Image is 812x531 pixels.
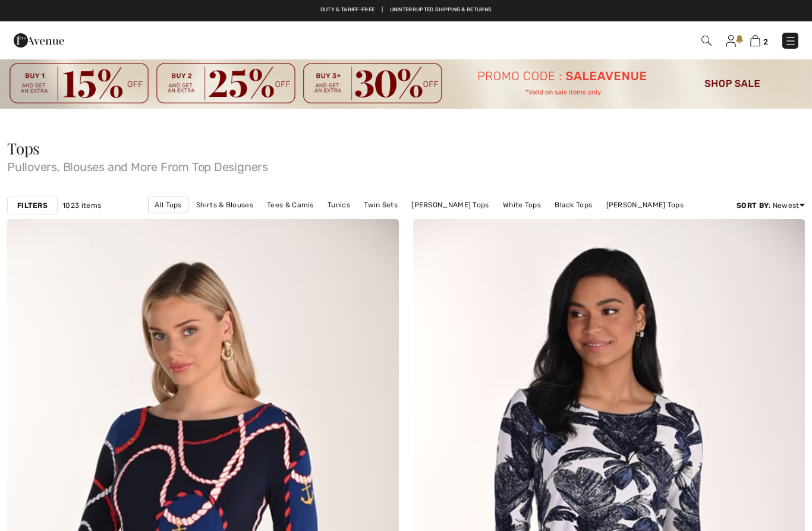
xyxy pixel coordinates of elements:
[497,197,547,213] a: White Tops
[7,138,40,159] span: Tops
[14,29,64,52] img: 1ère Avenue
[785,35,797,47] img: Menu
[148,197,188,213] a: All Tops
[763,37,768,46] span: 2
[701,36,712,46] img: Search
[737,200,805,211] div: : Newest
[7,156,805,173] span: Pullovers, Blouses and More From Top Designers
[750,35,760,46] img: Shopping Bag
[405,197,495,213] a: [PERSON_NAME] Tops
[17,200,48,211] strong: Filters
[190,197,259,213] a: Shirts & Blouses
[14,34,64,45] a: 1ère Avenue
[322,197,356,213] a: Tunics
[750,33,768,48] a: 2
[549,197,598,213] a: Black Tops
[737,201,769,210] strong: Sort By
[726,35,736,47] img: My Info
[358,197,404,213] a: Twin Sets
[600,197,690,213] a: [PERSON_NAME] Tops
[62,200,101,211] span: 1023 items
[261,197,320,213] a: Tees & Camis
